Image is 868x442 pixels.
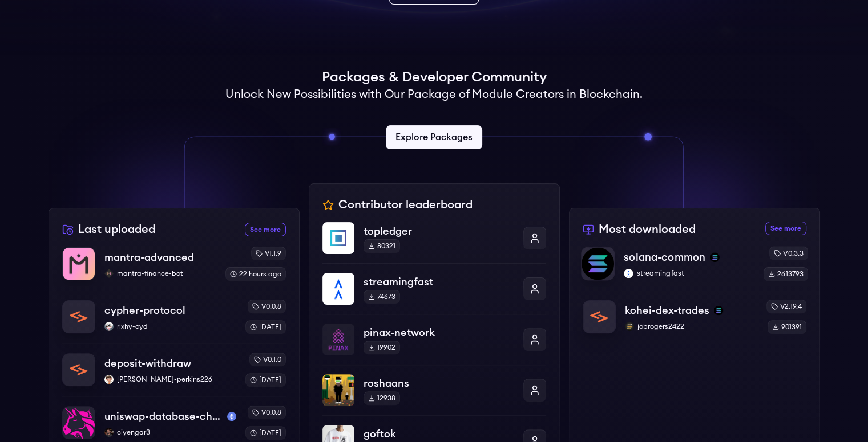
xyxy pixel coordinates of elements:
[364,375,514,391] p: roshaans
[245,223,286,236] a: See more recently uploaded packages
[62,247,286,290] a: mantra-advancedmantra-advancedmantra-finance-botmantra-finance-botv1.1.922 hours ago
[245,320,286,334] div: [DATE]
[322,68,547,87] h1: Packages & Developer Community
[768,320,806,334] div: 901391
[624,269,633,278] img: streamingfast
[104,428,236,437] p: ciyengar3
[322,263,546,314] a: streamingfaststreamingfast74673
[225,267,286,281] div: 22 hours ago
[63,354,95,386] img: deposit-withdraw
[624,249,705,265] p: solana-common
[104,375,236,384] p: [PERSON_NAME]-perkins226
[104,408,223,424] p: uniswap-database-changes-mainnet
[62,343,286,396] a: deposit-withdrawdeposit-withdrawvictor-perkins226[PERSON_NAME]-perkins226v0.1.0[DATE]
[245,373,286,387] div: [DATE]
[322,374,354,406] img: roshaans
[248,300,286,313] div: v0.0.8
[104,322,114,331] img: rixhy-cyd
[364,239,400,253] div: 80321
[104,302,185,318] p: cypher-protocol
[104,322,236,331] p: rixhy-cyd
[63,407,95,439] img: uniswap-database-changes-mainnet
[714,306,723,315] img: solana
[62,290,286,343] a: cypher-protocolcypher-protocolrixhy-cydrixhy-cydv0.0.8[DATE]
[364,426,514,442] p: goftok
[227,412,236,421] img: mainnet
[248,406,286,419] div: v0.0.8
[104,355,191,371] p: deposit-withdraw
[104,428,114,437] img: ciyengar3
[364,223,514,239] p: topledger
[710,253,719,262] img: solana
[322,222,354,254] img: topledger
[769,246,808,260] div: v0.3.3
[364,391,400,405] div: 12938
[322,314,546,365] a: pinax-networkpinax-network19902
[63,301,95,333] img: cypher-protocol
[322,222,546,263] a: topledgertopledger80321
[765,222,806,235] a: See more most downloaded packages
[225,87,643,103] h2: Unlock New Possibilities with Our Package of Module Creators in Blockchain.
[624,269,754,278] p: streamingfast
[625,322,634,331] img: jobrogers2422
[582,247,614,280] img: solana-common
[104,269,114,278] img: mantra-finance-bot
[364,341,400,354] div: 19902
[364,290,400,304] div: 74673
[766,300,806,313] div: v2.19.4
[104,269,216,278] p: mantra-finance-bot
[386,125,482,149] a: Explore Packages
[322,324,354,355] img: pinax-network
[763,267,808,281] div: 2613793
[322,273,354,305] img: streamingfast
[322,365,546,415] a: roshaansroshaans12938
[625,322,757,331] p: jobrogers2422
[625,302,709,318] p: kohei-dex-trades
[251,247,286,260] div: v1.1.9
[364,274,514,290] p: streamingfast
[104,375,114,384] img: victor-perkins226
[583,290,806,334] a: kohei-dex-tradeskohei-dex-tradessolanajobrogers2422jobrogers2422v2.19.4901391
[581,246,808,290] a: solana-commonsolana-commonsolanastreamingfaststreamingfastv0.3.32613793
[104,249,194,265] p: mantra-advanced
[249,353,286,366] div: v0.1.0
[364,325,514,341] p: pinax-network
[245,426,286,440] div: [DATE]
[63,248,95,280] img: mantra-advanced
[583,301,615,333] img: kohei-dex-trades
